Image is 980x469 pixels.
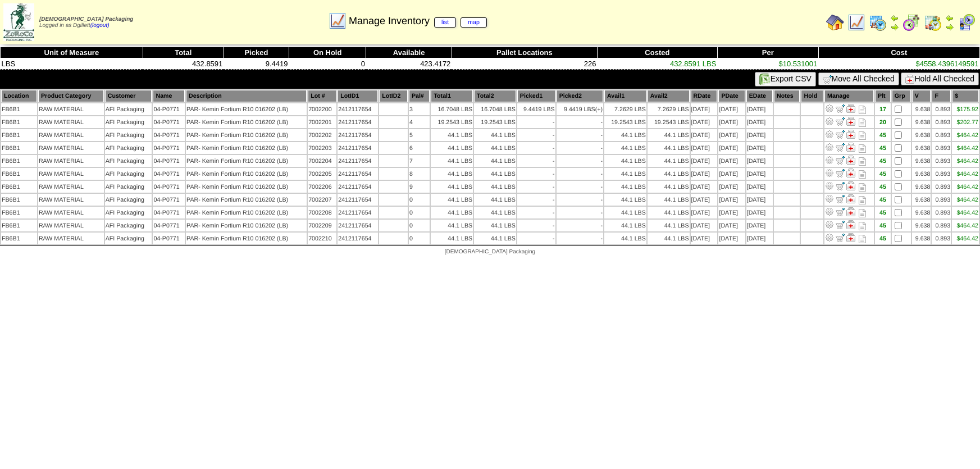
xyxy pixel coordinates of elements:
[876,132,890,139] div: 45
[818,72,899,85] button: Move All Checked
[691,194,718,206] td: [DATE]
[892,90,911,102] th: Grp
[38,155,104,167] td: RAW MATERIAL
[186,129,307,141] td: PAR- Kemin Fortium R10 016202 (LB)
[718,103,745,115] td: [DATE]
[825,117,834,126] img: Adjust
[825,181,834,190] img: Adjust
[648,168,690,180] td: 44.1 LBS
[648,181,690,193] td: 44.1 LBS
[517,129,555,141] td: -
[604,90,646,102] th: Avail1
[105,116,152,128] td: AFI Packaging
[859,119,866,127] i: Note
[604,168,646,180] td: 44.1 LBS
[604,155,646,167] td: 44.1 LBS
[105,194,152,206] td: AFI Packaging
[952,132,978,139] div: $464.42
[952,106,978,113] a: $175.92
[846,194,855,203] img: Manage Hold
[474,142,516,154] td: 44.1 LBS
[755,72,816,86] button: Export CSV
[38,142,104,154] td: RAW MATERIAL
[90,22,110,29] a: (logout)
[902,13,920,31] img: calendarblend.gif
[774,90,800,102] th: Notes
[876,184,890,190] div: 45
[836,181,845,190] img: Move
[859,144,866,153] i: Note
[836,207,845,216] img: Move
[876,158,890,165] div: 45
[825,194,834,203] img: Adjust
[818,58,979,70] td: $4558.4396149591
[105,129,152,141] td: AFI Packaging
[890,13,899,22] img: arrowleft.gif
[952,184,978,190] a: $464.42
[153,207,185,218] td: 04-P0771
[952,235,978,242] a: $464.42
[648,90,690,102] th: Avail2
[913,145,931,152] div: 9.638
[289,47,366,58] th: On Hold
[718,90,745,102] th: PDate
[517,155,555,167] td: -
[846,207,855,216] img: Manage Hold
[38,90,104,102] th: Product Category
[329,12,347,30] img: line_graph.gif
[474,168,516,180] td: 44.1 LBS
[1,168,37,180] td: FB6B1
[759,74,771,85] img: excel.gif
[517,90,555,102] th: Picked1
[952,222,978,229] a: $464.42
[308,181,336,193] td: 7002206
[905,75,914,84] img: hold.gif
[38,129,104,141] td: RAW MATERIAL
[409,116,430,128] td: 4
[1,58,143,70] td: LBS
[746,181,773,193] td: [DATE]
[746,168,773,180] td: [DATE]
[836,130,845,139] img: Move
[932,171,950,177] div: 0.893
[825,104,834,113] img: Adjust
[557,90,603,102] th: Picked2
[913,132,931,139] div: 9.638
[648,155,690,167] td: 44.1 LBS
[338,142,378,154] td: 2412117654
[718,168,745,180] td: [DATE]
[746,129,773,141] td: [DATE]
[1,142,37,154] td: FB6B1
[718,116,745,128] td: [DATE]
[474,194,516,206] td: 44.1 LBS
[409,168,430,180] td: 8
[746,155,773,167] td: [DATE]
[876,106,890,113] div: 17
[932,158,950,165] div: 0.893
[913,184,931,190] div: 9.638
[597,47,717,58] th: Costed
[452,58,597,70] td: 226
[431,116,473,128] td: 19.2543 LBS
[557,142,603,154] td: -
[847,13,865,31] img: line_graph.gif
[1,207,37,218] td: FB6B1
[308,116,336,128] td: 7002201
[604,181,646,193] td: 44.1 LBS
[308,142,336,154] td: 7002203
[823,75,832,84] img: cart.gif
[846,104,855,113] img: Manage Hold
[38,168,104,180] td: RAW MATERIAL
[717,58,818,70] td: $10.531001
[945,13,954,22] img: arrowleft.gif
[932,184,950,190] div: 0.893
[474,103,516,115] td: 16.7048 LBS
[105,155,152,167] td: AFI Packaging
[718,142,745,154] td: [DATE]
[718,194,745,206] td: [DATE]
[431,194,473,206] td: 44.1 LBS
[825,143,834,152] img: Adjust
[308,129,336,141] td: 7002202
[153,142,185,154] td: 04-P0771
